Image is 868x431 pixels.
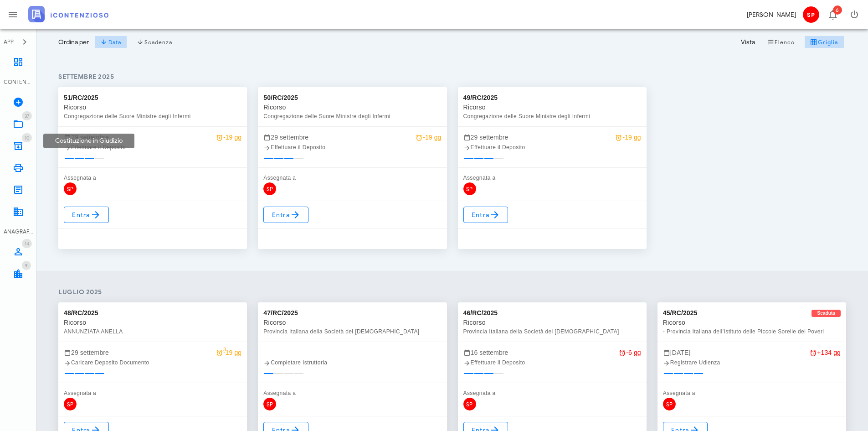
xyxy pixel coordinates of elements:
a: Entra [463,207,508,223]
div: 49/RC/2025 [463,93,498,103]
div: Ordina per [58,37,89,47]
div: Assegnata a [263,173,441,182]
img: logo-text-2x.png [28,6,108,22]
span: SP [64,398,77,410]
div: 29 settembre [64,348,241,358]
div: Assegnata a [463,389,641,398]
div: 29 settembre [263,132,441,142]
span: Distintivo [833,5,842,15]
div: -19 gg [216,132,241,142]
div: 29 settembre [463,132,641,142]
h4: luglio 2025 [58,287,846,297]
div: Assegnata a [663,389,841,398]
span: Scadenza [137,38,173,46]
div: Congregazione delle Suore Ministre degli Infermi [64,112,241,121]
button: Griglia [805,36,844,48]
span: SP [803,6,819,23]
span: SP [463,182,476,195]
span: SP [64,182,77,195]
span: 10 [25,135,29,141]
div: -6 gg [619,348,641,358]
span: 9 [25,263,28,269]
h4: settembre 2025 [58,72,846,82]
div: -19 gg [416,132,441,142]
div: 48/RC/2025 [64,308,98,318]
div: Ricorso [663,318,841,327]
div: ANNUNZIATA ANELLA [64,327,241,336]
div: 51/RC/2025 [64,93,98,103]
div: Assegnata a [263,389,441,398]
div: Registrare Udienza [663,358,841,367]
button: Elenco [760,36,801,48]
div: - Provincia Italiana dell’Istituto delle Piccole Sorelle dei Poveri [663,327,841,336]
div: 29 settembre [64,132,241,142]
div: Congregazione delle Suore Ministre degli Infermi [263,112,441,121]
div: Caricare Deposito Documento [64,358,241,367]
span: Distintivo [22,111,32,120]
div: 45/RC/2025 [663,308,698,318]
div: Assegnata a [64,389,241,398]
div: 16 settembre [463,348,641,358]
span: Entra [72,209,101,220]
span: Distintivo [22,261,31,270]
span: Griglia [810,38,838,46]
div: Vista [741,37,755,47]
button: SP [800,4,822,26]
div: Ricorso [263,318,441,327]
div: ANAGRAFICA [4,228,33,236]
span: Data [100,38,121,46]
div: Assegnata a [64,173,241,182]
div: Ricorso [263,103,441,112]
div: [DATE] [663,348,841,358]
div: Congregazione delle Suore Ministre degli Infermi [463,112,641,121]
span: Entra [271,209,301,220]
div: Ricorso [463,318,641,327]
button: Scadenza [131,36,179,48]
span: Entra [471,209,501,220]
button: Data [94,36,127,48]
div: Provincia Italiana della Società del [DEMOGRAPHIC_DATA] [263,327,441,336]
div: Effettuare il Deposito [463,143,641,152]
span: Elenco [767,38,795,46]
div: Ricorso [463,103,641,112]
span: SP [263,182,276,195]
button: Distintivo [822,4,843,26]
div: Effettuare il Deposito [64,143,241,152]
span: 14 [25,241,29,247]
span: SP [463,398,476,410]
div: 46/RC/2025 [463,308,498,318]
div: [PERSON_NAME] [747,10,796,20]
div: Effettuare il Deposito [463,358,641,367]
div: Ricorso [64,318,241,327]
div: Ricorso [64,103,241,112]
div: Completare Istruttoria [263,358,441,367]
span: Distintivo [22,239,32,248]
span: SP [663,398,676,410]
div: Provincia Italiana della Società del [DEMOGRAPHIC_DATA] [463,327,641,336]
div: -19 gg [216,348,241,358]
div: 50/RC/2025 [263,93,298,103]
span: SP [263,398,276,410]
div: Effettuare il Deposito [263,143,441,152]
div: Assegnata a [463,173,641,182]
span: 3 [223,344,226,354]
div: -19 gg [615,132,641,142]
a: Entra [64,207,109,223]
div: 47/RC/2025 [263,308,298,318]
div: +134 gg [810,348,841,358]
div: CONTENZIOSO [4,78,33,86]
span: Distintivo [22,133,32,142]
span: 37 [25,113,29,119]
a: Entra [263,207,308,223]
span: Scaduta [817,310,835,317]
